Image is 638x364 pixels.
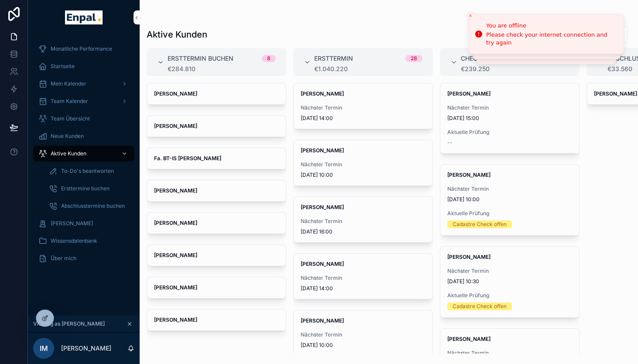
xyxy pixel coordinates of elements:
[301,204,344,210] strong: [PERSON_NAME]
[440,164,580,236] a: [PERSON_NAME]Nächster Termin[DATE] 10:00Aktuelle PrüfungCadastre Check offen
[28,35,140,278] div: scrollable content
[301,161,425,168] span: Nächster Termin
[147,277,286,299] a: [PERSON_NAME]
[33,251,134,266] a: Über mich
[293,253,433,299] a: [PERSON_NAME]Nächster Termin[DATE] 14:00
[51,115,90,122] span: Team Übersicht
[301,275,425,282] span: Nächster Termin
[33,76,134,92] a: Mein Kalender
[447,129,572,136] span: Aktuelle Prüfung
[154,252,197,258] strong: [PERSON_NAME]
[44,181,134,196] a: Ersttermine buchen
[33,111,134,127] a: Team Übersicht
[33,128,134,144] a: Neue Kunden
[447,254,491,260] strong: [PERSON_NAME]
[293,140,433,186] a: [PERSON_NAME]Nächster Termin[DATE] 10:00
[447,196,572,203] span: [DATE] 10:00
[33,233,134,249] a: Wissensdatenbank
[447,210,572,217] span: Aktuelle Prüfung
[301,147,344,154] strong: [PERSON_NAME]
[293,83,433,129] a: [PERSON_NAME]Nächster Termin[DATE] 14:00
[33,216,134,231] a: [PERSON_NAME]
[301,218,425,225] span: Nächster Termin
[61,344,111,353] p: [PERSON_NAME]
[314,65,422,72] div: €1.040.220
[301,104,425,111] span: Nächster Termin
[447,115,572,122] span: [DATE] 15:00
[33,93,134,109] a: Team Kalender
[168,54,233,63] span: Ersttermin buchen
[40,343,48,354] span: IM
[168,65,276,72] div: €284.810
[33,41,134,57] a: Monatliche Performance
[461,65,569,72] div: €239.250
[154,123,197,129] strong: [PERSON_NAME]
[147,309,286,331] a: [PERSON_NAME]
[594,90,637,97] strong: [PERSON_NAME]
[33,146,134,161] a: Aktive Kunden
[293,310,433,356] a: [PERSON_NAME]Nächster Termin[DATE] 10:00
[301,90,344,97] strong: [PERSON_NAME]
[447,292,572,299] span: Aktuelle Prüfung
[51,255,76,262] span: Über mich
[440,246,580,318] a: [PERSON_NAME]Nächster Termin[DATE] 10:30Aktuelle PrüfungCadastre Check offen
[147,244,286,266] a: [PERSON_NAME]
[51,80,86,87] span: Mein Kalender
[154,187,197,194] strong: [PERSON_NAME]
[301,342,425,349] span: [DATE] 10:00
[65,10,102,24] img: App logo
[147,180,286,202] a: [PERSON_NAME]
[486,21,617,30] div: You are offline
[51,63,75,70] span: Startseite
[447,104,572,111] span: Nächster Termin
[33,320,105,327] span: Viewing as [PERSON_NAME]
[147,115,286,137] a: [PERSON_NAME]
[486,31,617,47] div: Please check your internet connection and try again
[61,168,114,175] span: To-Do's beantworten
[447,350,572,357] span: Nächster Termin
[154,155,221,161] strong: Fa. BT-IS [PERSON_NAME]
[154,316,197,323] strong: [PERSON_NAME]
[154,220,197,226] strong: [PERSON_NAME]
[447,268,572,275] span: Nächster Termin
[147,28,207,41] h1: Aktive Kunden
[314,54,353,63] span: Ersttermin
[147,212,286,234] a: [PERSON_NAME]
[154,284,197,291] strong: [PERSON_NAME]
[453,302,507,310] div: Cadastre Check offen
[293,196,433,243] a: [PERSON_NAME]Nächster Termin[DATE] 16:00
[301,285,425,292] span: [DATE] 14:00
[447,185,572,192] span: Nächster Termin
[61,203,125,209] span: Abschlusstermine buchen
[51,45,112,52] span: Monatliche Performance
[61,185,110,192] span: Ersttermine buchen
[44,198,134,214] a: Abschlusstermine buchen
[466,11,475,20] button: Close toast
[301,172,425,179] span: [DATE] 10:00
[411,55,417,62] div: 28
[301,115,425,122] span: [DATE] 14:00
[447,336,491,342] strong: [PERSON_NAME]
[147,83,286,105] a: [PERSON_NAME]
[267,55,271,62] div: 8
[301,228,425,235] span: [DATE] 16:00
[51,133,84,140] span: Neue Kunden
[154,90,197,97] strong: [PERSON_NAME]
[147,148,286,169] a: Fa. BT-IS [PERSON_NAME]
[51,150,86,157] span: Aktive Kunden
[447,278,572,285] span: [DATE] 10:30
[447,90,491,97] strong: [PERSON_NAME]
[440,83,580,154] a: [PERSON_NAME]Nächster Termin[DATE] 15:00Aktuelle Prüfung--
[447,172,491,178] strong: [PERSON_NAME]
[301,331,425,338] span: Nächster Termin
[51,220,93,227] span: [PERSON_NAME]
[44,163,134,179] a: To-Do's beantworten
[51,98,88,105] span: Team Kalender
[447,139,453,146] span: --
[453,220,507,228] div: Cadastre Check offen
[461,54,486,63] span: Checks
[51,237,97,244] span: Wissensdatenbank
[301,261,344,267] strong: [PERSON_NAME]
[33,58,134,74] a: Startseite
[301,317,344,324] strong: [PERSON_NAME]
